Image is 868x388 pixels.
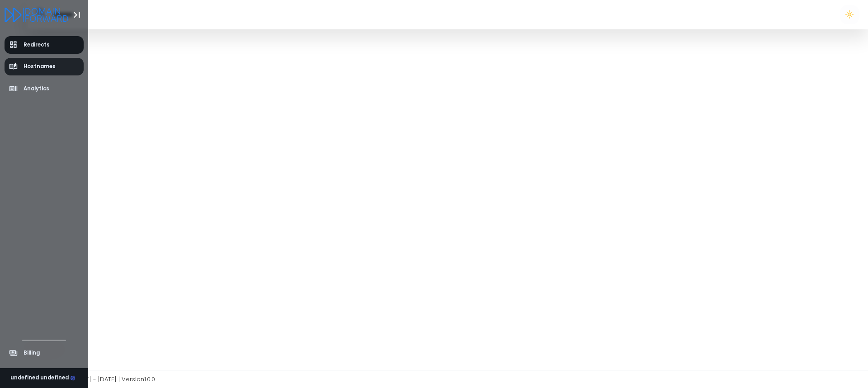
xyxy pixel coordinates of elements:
a: Hostnames [5,58,84,75]
div: undefined undefined [10,374,75,382]
a: Redirects [5,36,84,54]
button: Toggle Aside [68,6,85,23]
span: Hostnames [24,63,56,70]
a: Logo [5,8,68,20]
a: Billing [5,344,84,362]
a: Analytics [5,80,84,98]
span: Analytics [24,85,49,93]
span: Copyright © [DATE] - [DATE] | Version 1.0.0 [35,375,155,383]
span: Billing [24,349,40,357]
span: Redirects [24,41,50,49]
